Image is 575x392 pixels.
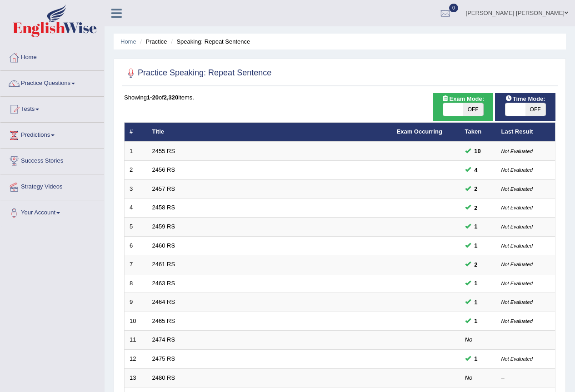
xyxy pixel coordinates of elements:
em: No [465,374,473,381]
td: 13 [125,368,147,387]
a: 2464 RS [152,298,175,305]
a: 2480 RS [152,374,175,381]
td: 7 [125,255,147,274]
small: Not Evaluated [501,262,533,267]
a: 2459 RS [152,223,175,230]
a: Success Stories [0,149,104,171]
a: 2475 RS [152,355,175,362]
span: You can still take this question [471,278,481,288]
li: Practice [138,37,167,46]
small: Not Evaluated [501,186,533,192]
span: Time Mode: [502,94,549,104]
span: 0 [449,4,458,12]
td: 12 [125,349,147,368]
small: Not Evaluated [501,356,533,362]
b: 2,320 [164,94,179,101]
div: Showing of items. [124,93,555,102]
a: 2463 RS [152,280,175,287]
small: Not Evaluated [501,243,533,248]
li: Speaking: Repeat Sentence [169,37,250,46]
a: Tests [0,97,104,119]
td: 4 [125,198,147,218]
span: You can still take this question [471,354,481,363]
span: You can still take this question [471,165,481,175]
small: Not Evaluated [501,167,533,173]
small: Not Evaluated [501,224,533,229]
td: 2 [125,161,147,180]
a: Your Account [0,200,104,223]
a: Strategy Videos [0,174,104,197]
td: 11 [125,331,147,350]
a: 2461 RS [152,261,175,268]
span: OFF [463,103,483,116]
td: 5 [125,218,147,237]
th: Taken [460,123,496,142]
td: 3 [125,179,147,198]
a: Exam Occurring [397,128,442,135]
div: Show exams occurring in exams [433,93,493,121]
span: You can still take this question [471,316,481,326]
small: Not Evaluated [501,318,533,324]
a: Home [120,38,136,45]
td: 10 [125,312,147,331]
span: You can still take this question [471,298,481,307]
th: Title [147,123,392,142]
a: 2455 RS [152,148,175,154]
span: You can still take this question [471,203,481,213]
a: Predictions [0,123,104,145]
a: 2460 RS [152,242,175,249]
h2: Practice Speaking: Repeat Sentence [124,66,271,80]
span: You can still take this question [471,146,485,156]
a: 2456 RS [152,166,175,173]
span: You can still take this question [471,184,481,194]
div: – [501,374,550,382]
small: Not Evaluated [501,281,533,286]
small: Not Evaluated [501,299,533,305]
a: 2474 RS [152,336,175,343]
th: Last Result [496,123,555,142]
span: You can still take this question [471,241,481,250]
span: You can still take this question [471,222,481,231]
span: OFF [525,103,545,116]
a: Practice Questions [0,71,104,94]
a: Home [0,45,104,68]
small: Not Evaluated [501,205,533,210]
span: Exam Mode: [439,94,488,104]
a: 2457 RS [152,185,175,192]
th: # [125,123,147,142]
a: 2465 RS [152,318,175,324]
b: 1-20 [147,94,159,101]
span: You can still take this question [471,260,481,269]
td: 6 [125,236,147,255]
div: – [501,336,550,344]
td: 1 [125,142,147,161]
td: 8 [125,274,147,293]
td: 9 [125,293,147,312]
a: 2458 RS [152,204,175,211]
small: Not Evaluated [501,149,533,154]
em: No [465,336,473,343]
